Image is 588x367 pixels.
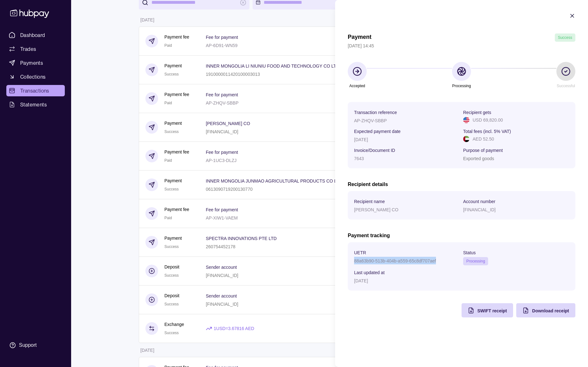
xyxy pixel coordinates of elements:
[558,35,572,40] span: Success
[354,250,366,255] p: UETR
[557,82,575,89] p: Successful
[463,129,511,134] p: Total fees (incl. 5% VAT)
[532,308,569,313] span: Download receipt
[463,148,503,153] p: Purpose of payment
[466,259,485,263] span: Processing
[463,110,491,115] p: Recipient gets
[349,82,365,89] p: Accepted
[354,148,395,153] p: Invoice/Document ID
[348,181,575,188] h2: Recipient details
[354,278,368,283] p: [DATE]
[354,258,436,263] p: 88a63b90-513b-404b-a559-65c8df707aef
[462,303,513,317] button: SWIFT receipt
[477,308,507,313] span: SWIFT receipt
[354,137,368,142] p: [DATE]
[354,207,398,212] p: [PERSON_NAME] CO
[354,199,385,204] p: Recipient name
[348,232,575,239] h2: Payment tracking
[463,250,476,255] p: Status
[463,199,495,204] p: Account number
[348,42,575,49] p: [DATE] 14:45
[354,270,385,275] p: Last updated at
[463,136,469,142] img: ae
[452,82,471,89] p: Processing
[354,156,364,161] p: 7643
[463,207,496,212] p: [FINANCIAL_ID]
[463,117,469,123] img: us
[354,118,387,123] p: AP-ZHQV-SBBP
[463,156,494,161] p: Exported goods
[473,117,503,123] p: USD 69,820.00
[516,303,575,317] button: Download receipt
[354,129,401,134] p: Expected payment date
[348,33,371,42] h1: Payment
[354,110,397,115] p: Transaction reference
[473,135,494,142] p: AED 52.50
